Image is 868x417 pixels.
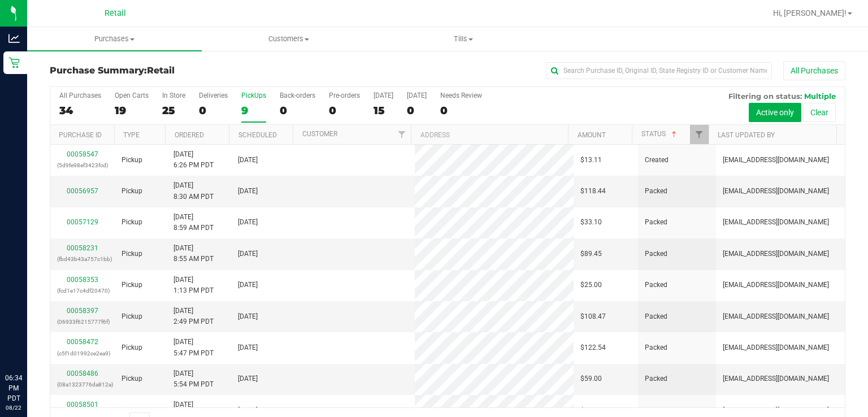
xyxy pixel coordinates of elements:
span: [DATE] [238,217,258,228]
span: [EMAIL_ADDRESS][DOMAIN_NAME] [723,342,829,353]
p: (c5f1d01992ce2ea9) [57,348,108,359]
div: 15 [374,104,393,117]
a: 00058472 [67,338,98,346]
span: [EMAIL_ADDRESS][DOMAIN_NAME] [723,311,829,322]
span: Pickup [121,373,142,384]
span: Retail [105,8,126,18]
a: Type [123,131,140,139]
th: Address [411,125,568,145]
span: $122.54 [580,342,606,353]
span: Filtering on status: [728,92,802,101]
div: PickUps [241,92,266,99]
span: Multiple [804,92,836,101]
span: Pickup [121,405,142,416]
span: [EMAIL_ADDRESS][DOMAIN_NAME] [723,249,829,259]
span: [DATE] 2:49 PM PDT [173,306,214,327]
span: [DATE] [238,249,258,259]
h3: Purchase Summary: [50,66,315,76]
span: [EMAIL_ADDRESS][DOMAIN_NAME] [723,155,829,166]
a: 00058501 [67,401,98,409]
span: Pickup [121,280,142,290]
div: 0 [280,104,315,117]
p: 08/22 [5,403,22,412]
span: [DATE] [238,280,258,290]
a: 00057129 [67,218,98,226]
a: Purchase ID [59,131,102,139]
span: Pickup [121,155,142,166]
span: [DATE] [238,405,258,416]
span: $13.11 [580,155,602,166]
span: [DATE] 6:26 PM PDT [173,149,214,171]
a: Last Updated By [718,131,775,139]
a: Customer [302,130,337,138]
inline-svg: Retail [8,57,20,68]
span: Pickup [121,311,142,322]
span: [DATE] [238,342,258,353]
p: (06933f6215777f6f) [57,316,108,327]
div: All Purchases [59,92,101,99]
a: Scheduled [238,131,277,139]
span: Packed [645,342,667,353]
p: 06:34 PM PDT [5,373,22,403]
span: $89.45 [580,249,602,259]
p: (fbd43b43a757c1bb) [57,254,108,264]
span: [DATE] [238,186,258,197]
div: 0 [407,104,427,117]
iframe: Resource center unread badge [33,325,47,338]
a: 00058231 [67,244,98,252]
a: 00058547 [67,150,98,158]
button: Active only [749,103,801,122]
div: Open Carts [115,92,149,99]
div: 25 [162,104,185,117]
a: 00058486 [67,370,98,377]
a: Filter [690,125,709,144]
span: $25.00 [580,405,602,416]
span: [EMAIL_ADDRESS][DOMAIN_NAME] [723,405,829,416]
p: (5d9fe98ef3423fcd) [57,160,108,171]
p: (fcd1e17c4df20470) [57,285,108,296]
a: 00056957 [67,187,98,195]
div: In Store [162,92,185,99]
p: (08a1323776da812a) [57,379,108,390]
span: [EMAIL_ADDRESS][DOMAIN_NAME] [723,373,829,384]
span: [DATE] [238,155,258,166]
span: Hi, [PERSON_NAME]! [773,8,847,18]
a: Customers [202,27,376,51]
a: Tills [376,27,550,51]
span: [EMAIL_ADDRESS][DOMAIN_NAME] [723,280,829,290]
span: $33.10 [580,217,602,228]
div: 9 [241,104,266,117]
span: $118.44 [580,186,606,197]
div: 34 [59,104,101,117]
span: Packed [645,217,667,228]
input: Search Purchase ID, Original ID, State Registry ID or Customer Name... [546,62,772,79]
span: [DATE] 8:59 AM PDT [173,212,214,233]
a: Filter [392,125,411,144]
span: [DATE] 1:13 PM PDT [173,275,214,296]
span: [DATE] [238,311,258,322]
div: 0 [440,104,482,117]
span: [EMAIL_ADDRESS][DOMAIN_NAME] [723,186,829,197]
a: Amount [578,131,606,139]
iframe: Resource center [11,327,45,360]
div: [DATE] [374,92,393,99]
a: Status [641,130,679,138]
span: Pickup [121,342,142,353]
span: Packed [645,249,667,259]
span: [DATE] 5:47 PM PDT [173,337,214,358]
div: Deliveries [199,92,228,99]
span: [EMAIL_ADDRESS][DOMAIN_NAME] [723,217,829,228]
span: Tills [376,34,550,44]
inline-svg: Analytics [8,33,20,44]
button: Clear [803,103,836,122]
span: [DATE] 5:54 PM PDT [173,368,214,390]
div: [DATE] [407,92,427,99]
a: 00058353 [67,276,98,284]
a: 00058397 [67,307,98,315]
span: Packed [645,186,667,197]
a: Purchases [27,27,202,51]
span: Packed [645,280,667,290]
span: [DATE] 8:30 AM PDT [173,180,214,202]
span: [DATE] [238,373,258,384]
span: Pickup [121,217,142,228]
